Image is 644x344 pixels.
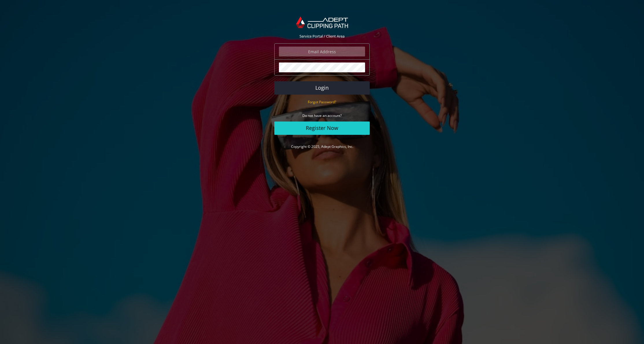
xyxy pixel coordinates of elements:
button: Login [274,81,370,95]
a: Copyright © 2025, Adept Graphics, Inc. [291,144,353,149]
a: Forgot Password? [308,99,336,104]
input: Email Address [279,47,365,56]
small: Do not have an account? [302,113,342,118]
span: Service Portal / Client Area [299,34,345,39]
a: Register Now [274,122,370,135]
img: Adept Graphics [296,16,348,28]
